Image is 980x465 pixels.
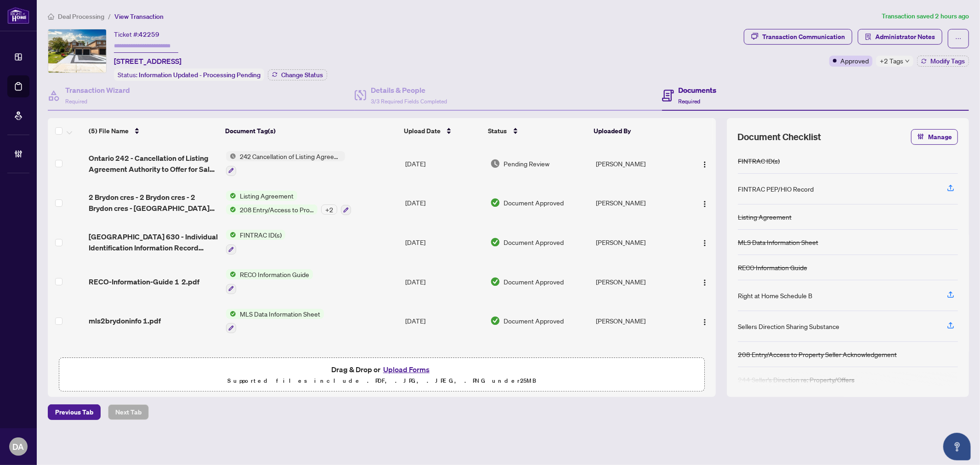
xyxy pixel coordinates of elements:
img: Status Icon [226,230,236,240]
h4: Transaction Wizard [65,85,130,96]
span: Listing Agreement [236,191,297,201]
span: FINTRAC ID(s) [236,230,285,240]
button: Status IconRECO Information Guide [226,269,313,294]
th: Document Tag(s) [221,118,400,144]
span: Modify Tags [930,58,965,64]
span: DA [13,440,24,453]
div: + 2 [321,204,337,215]
th: Upload Date [400,118,485,144]
span: [GEOGRAPHIC_DATA] 630 - Individual Identification Information Record 32.pdf [89,231,218,253]
img: Status Icon [226,204,236,215]
button: Open asap [943,433,971,460]
div: FINTRAC PEP/HIO Record [738,184,814,194]
th: Status [485,118,590,144]
img: Document Status [490,316,500,326]
button: Change Status [268,69,327,80]
span: Document Approved [504,277,564,287]
span: down [905,59,910,63]
span: 208 Entry/Access to Property Seller Acknowledgement [236,204,317,215]
div: FINTRAC ID(s) [738,156,780,166]
span: Ontario 242 - Cancellation of Listing Agreement Authority to Offer for Sale 3.pdf [89,153,218,175]
button: Logo [697,274,712,289]
span: solution [865,34,872,40]
article: Transaction saved 2 hours ago [882,11,969,22]
span: Upload Date [404,126,441,136]
span: Required [679,98,701,105]
span: Change Status [281,72,323,78]
span: Previous Tab [55,405,93,420]
span: 242 Cancellation of Listing Agreement - Authority to Offer for Sale [236,151,345,161]
span: 2 Brydon cres - 2 Brydon cres - 2 Brydon cres - [GEOGRAPHIC_DATA] 271 - Listing Agreement - Selle... [89,192,218,214]
span: (5) File Name [89,126,129,136]
button: Logo [697,156,712,171]
span: Approved [840,56,869,66]
button: Status IconMLS Data Information Sheet [226,309,324,334]
img: Document Status [490,277,500,287]
span: Drag & Drop orUpload FormsSupported files include .PDF, .JPG, .JPEG, .PNG under25MB [59,358,704,392]
img: Logo [701,239,708,247]
span: Document Checklist [738,130,821,143]
span: Administrator Notes [875,29,935,44]
button: Logo [697,195,712,210]
img: IMG-W12258562_1.jpg [48,29,106,73]
li: / [108,11,111,22]
span: [STREET_ADDRESS] [114,56,181,67]
button: Upload Forms [380,363,432,375]
span: Status [488,126,507,136]
img: Logo [701,200,708,208]
button: Previous Tab [48,404,101,420]
button: Modify Tags [917,56,969,67]
span: Document Approved [504,237,564,247]
button: Manage [911,129,958,145]
td: [DATE] [402,262,486,301]
img: Logo [701,318,708,326]
td: [DATE] [402,144,486,183]
td: [PERSON_NAME] [592,183,685,223]
span: RECO-Information-Guide 1 2.pdf [89,276,199,287]
th: (5) File Name [85,118,221,144]
p: Supported files include .PDF, .JPG, .JPEG, .PNG under 25 MB [65,375,699,386]
div: Right at Home Schedule B [738,290,812,301]
span: View Transaction [114,12,164,21]
span: Pending Review [504,159,550,169]
button: Next Tab [108,404,149,420]
div: Ticket #: [114,29,159,40]
span: 3/3 Required Fields Completed [371,98,447,105]
img: Document Status [490,237,500,247]
span: Document Approved [504,198,564,208]
img: Status Icon [226,191,236,201]
img: Document Status [490,159,500,169]
span: home [48,13,54,20]
span: Manage [928,130,952,144]
span: Document Approved [504,316,564,326]
td: [DATE] [402,183,486,223]
span: MLS Data Information Sheet [236,309,324,319]
img: Status Icon [226,269,236,279]
div: Sellers Direction Sharing Substance [738,321,839,331]
td: [PERSON_NAME] [592,262,685,301]
span: Information Updated - Processing Pending [139,71,261,79]
button: Status Icon242 Cancellation of Listing Agreement - Authority to Offer for Sale [226,151,345,176]
div: Status: [114,68,264,81]
img: Logo [701,279,708,286]
span: mls2brydoninfo 1.pdf [89,315,161,326]
span: ellipsis [955,35,962,42]
img: Document Status [490,198,500,208]
img: Status Icon [226,151,236,161]
span: +2 Tags [880,56,903,66]
h4: Documents [679,85,717,96]
button: Status IconListing AgreementStatus Icon208 Entry/Access to Property Seller Acknowledgement+2 [226,191,351,215]
button: Transaction Communication [744,29,852,45]
div: Listing Agreement [738,212,792,222]
div: MLS Data Information Sheet [738,237,818,247]
td: [PERSON_NAME] [592,144,685,183]
td: [PERSON_NAME] [592,301,685,341]
th: Uploaded By [590,118,683,144]
h4: Details & People [371,85,447,96]
button: Status IconFINTRAC ID(s) [226,230,285,255]
div: RECO Information Guide [738,262,807,272]
div: 208 Entry/Access to Property Seller Acknowledgement [738,349,897,359]
button: Logo [697,313,712,328]
span: 42259 [139,30,159,39]
td: [DATE] [402,301,486,341]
